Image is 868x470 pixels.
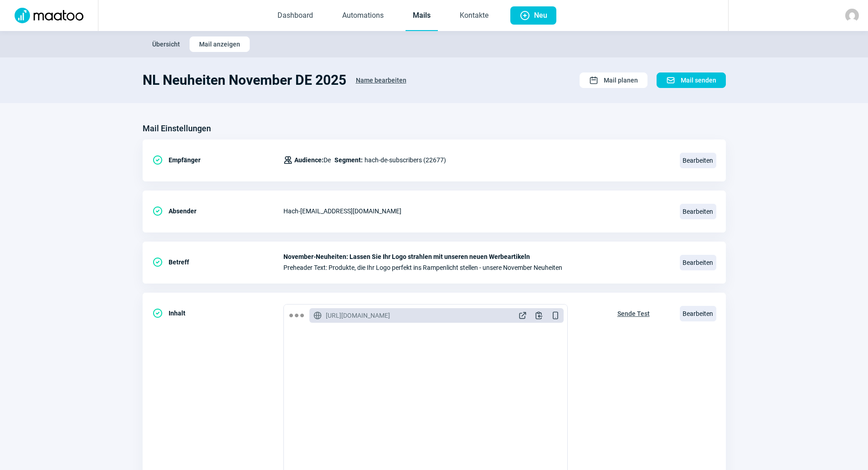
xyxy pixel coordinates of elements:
img: avatar [845,9,859,22]
span: Sende Test [617,306,650,321]
div: Betreff [152,253,283,271]
span: Segment: [334,155,363,165]
span: Bearbeiten [680,153,716,168]
button: Übersicht [143,36,190,52]
a: Automations [335,1,391,31]
a: Dashboard [270,1,320,31]
span: Mail anzeigen [199,37,240,52]
a: Mails [406,1,438,31]
span: De [294,155,331,165]
button: Mail senden [657,72,726,88]
h1: NL Neuheiten November DE 2025 [143,72,346,88]
button: Sende Test [608,304,659,321]
span: Übersicht [152,37,180,52]
span: Mail planen [604,73,638,88]
div: Empfänger [152,151,283,169]
button: Mail anzeigen [190,36,250,52]
a: Kontakte [452,1,496,31]
span: Mail senden [681,73,716,88]
span: Bearbeiten [680,204,716,219]
div: hach-de-subscribers (22677) [283,151,446,169]
span: Audience: [294,156,324,164]
img: Logo [9,8,89,23]
span: November-Neuheiten: Lassen Sie Ihr Logo strahlen mit unseren neuen Werbeartikeln [283,253,669,260]
div: Inhalt [152,304,283,322]
button: Mail planen [580,72,647,88]
div: Absender [152,202,283,220]
div: Hach - [EMAIL_ADDRESS][DOMAIN_NAME] [283,202,669,220]
button: Neu [510,6,556,25]
span: Preheader Text: Produkte, die Ihr Logo perfekt ins Rampenlicht stellen - unsere November Neuheiten [283,264,669,271]
span: Neu [534,6,547,25]
span: [URL][DOMAIN_NAME] [326,311,390,320]
button: Name bearbeiten [346,72,416,88]
span: Bearbeiten [680,306,716,321]
span: Bearbeiten [680,255,716,270]
span: Name bearbeiten [356,73,406,88]
h3: Mail Einstellungen [143,121,211,136]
